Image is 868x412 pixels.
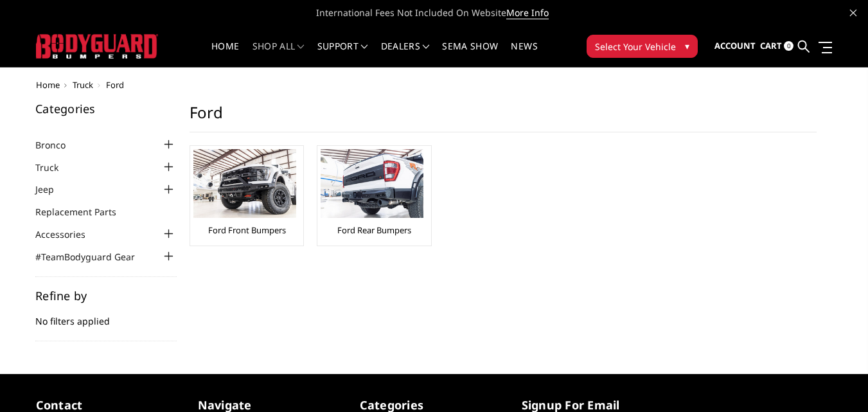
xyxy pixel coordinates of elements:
div: No filters applied [35,290,177,341]
span: Cart [760,40,782,51]
a: More Info [506,6,549,19]
h1: Ford [190,103,817,132]
a: #TeamBodyguard Gear [35,250,151,264]
a: Truck [35,161,75,174]
a: News [511,42,537,67]
span: 0 [784,41,793,51]
h5: Refine by [35,290,177,301]
a: Home [211,42,239,67]
a: Bronco [35,138,82,152]
span: ▾ [685,39,689,53]
a: Ford Front Bumpers [208,224,286,236]
img: BODYGUARD BUMPERS [36,34,158,58]
a: Accessories [35,228,102,241]
span: Ford [106,79,124,91]
a: Replacement Parts [35,205,132,219]
a: Account [714,29,756,64]
a: Support [317,42,368,67]
span: Select Your Vehicle [595,40,676,53]
span: Account [714,40,756,51]
a: Home [36,79,60,91]
a: SEMA Show [442,42,498,67]
a: Dealers [381,42,430,67]
button: Select Your Vehicle [587,35,698,58]
a: shop all [252,42,305,67]
a: Truck [73,79,93,91]
a: Jeep [35,183,70,196]
h5: Categories [35,103,177,114]
a: Ford Rear Bumpers [337,224,411,236]
a: Cart 0 [760,29,793,64]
